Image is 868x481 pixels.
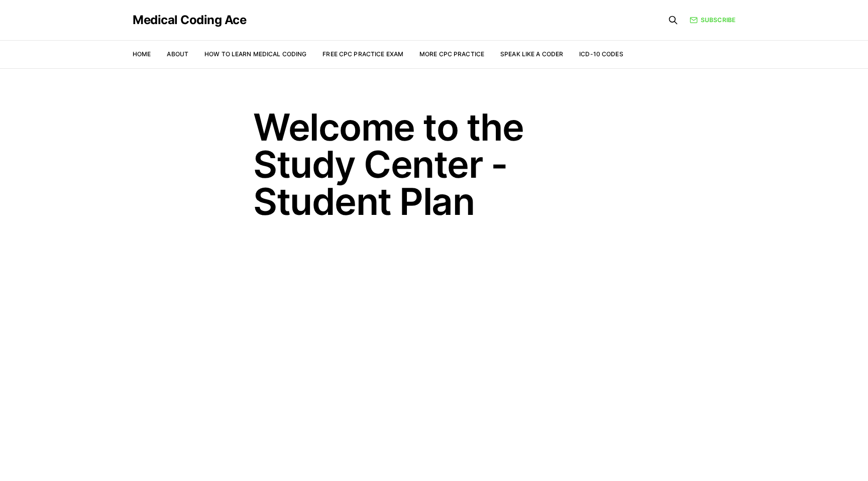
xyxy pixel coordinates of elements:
[253,108,615,220] h1: Welcome to the Study Center - Student Plan
[500,50,563,58] a: Speak Like a Coder
[579,50,623,58] a: ICD-10 Codes
[167,50,188,58] a: About
[322,50,403,58] a: Free CPC Practice Exam
[133,50,151,58] a: Home
[419,50,484,58] a: More CPC Practice
[690,16,735,25] a: Subscribe
[204,50,306,58] a: How to Learn Medical Coding
[133,14,246,26] a: Medical Coding Ace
